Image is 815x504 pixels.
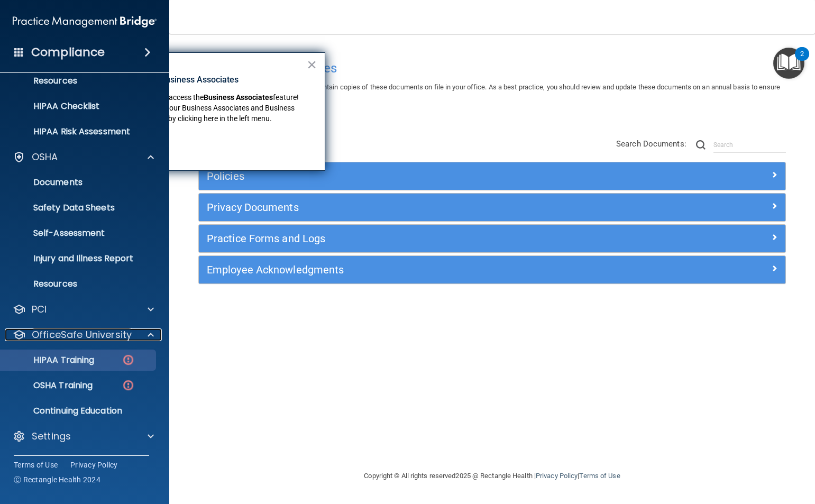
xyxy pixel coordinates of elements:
h5: Policies [207,170,631,182]
p: Continuing Education [7,406,151,416]
div: 2 [800,54,804,68]
p: Documents [7,177,151,188]
span: Search Documents: [616,139,686,149]
a: Privacy Policy [536,472,578,480]
p: Settings [32,430,71,443]
span: feature! You can now manage your Business Associates and Business Associate Agreements by clickin... [93,93,300,122]
a: Privacy Policy [70,460,118,470]
span: You are required by law to create and maintain copies of these documents on file in your office. ... [198,83,780,104]
h5: Privacy Documents [207,201,631,213]
p: OSHA [32,151,58,163]
iframe: Drift Widget Chat Controller [632,429,802,471]
p: Safety Data Sheets [7,203,151,213]
p: Self-Assessment [7,228,151,239]
img: danger-circle.6113f641.png [122,379,135,392]
h5: Practice Forms and Logs [207,233,631,244]
p: PCI [32,303,47,316]
img: danger-circle.6113f641.png [122,353,135,366]
h4: Documents and Policies [198,61,786,75]
a: Terms of Use [14,460,58,470]
span: Ⓒ Rectangle Health 2024 [14,474,100,485]
a: Terms of Use [579,472,620,480]
div: Copyright © All rights reserved 2025 @ Rectangle Health | | [299,459,685,493]
img: PMB logo [13,11,157,32]
p: OfficeSafe University [32,328,132,341]
input: Search [713,137,786,153]
img: ic-search.3b580494.png [696,140,706,150]
p: HIPAA Risk Assessment [7,126,151,137]
p: HIPAA Checklist [7,101,151,112]
p: Resources [7,76,151,86]
p: OSHA Training [7,380,93,391]
p: New Location for Business Associates [93,74,306,86]
h5: Employee Acknowledgments [207,264,631,276]
h4: Compliance [31,45,105,60]
button: Open Resource Center, 2 new notifications [773,48,804,79]
button: Close [307,56,317,73]
p: Injury and Illness Report [7,253,151,264]
p: Resources [7,279,151,289]
p: HIPAA Training [7,355,94,365]
strong: Business Associates [204,93,273,102]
